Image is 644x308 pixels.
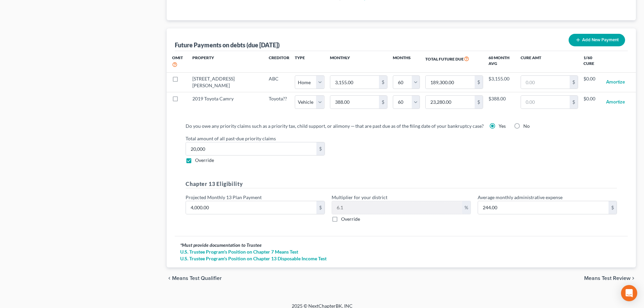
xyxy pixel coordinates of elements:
div: % [462,201,471,214]
span: Override [195,157,214,163]
th: Creditor [263,51,295,72]
button: Amortize [606,75,625,89]
td: [STREET_ADDRESS][PERSON_NAME] [187,72,263,92]
span: No [523,123,530,129]
div: Open Intercom Messenger [621,285,637,301]
button: Amortize [606,95,625,109]
div: $ [379,96,387,109]
div: $ [475,76,483,89]
a: U.S. Trustee Program's Position on Chapter 13 Disposable Income Test [180,255,622,262]
td: $0.00 [583,92,601,112]
th: Total Future Due [420,51,488,72]
a: U.S. Trustee Program's Position on Chapter 7 Means Test [180,248,622,255]
div: Must provide documentation to Trustee [180,242,622,248]
div: $ [316,201,325,214]
label: Projected Monthly 13 Plan Payment [186,194,262,201]
td: ABC [263,72,295,92]
input: 0.00 [186,142,316,155]
span: Override [341,216,360,222]
div: $ [570,96,578,109]
input: 0.00 [426,76,475,89]
th: 60 Month Avg [488,51,515,72]
input: 0.00 [332,201,462,214]
td: 2019 Toyota Camry [187,92,263,112]
div: $ [609,201,617,214]
h5: Chapter 13 Eligibility [186,180,617,188]
div: $ [379,76,387,89]
td: $388.00 [488,92,515,112]
th: Cure Amt [515,51,584,72]
input: 0.00 [186,201,316,214]
td: $0.00 [583,72,601,92]
button: Add New Payment [569,34,625,46]
input: 0.00 [330,76,379,89]
input: 0.00 [521,76,570,89]
div: $ [570,76,578,89]
th: Type [295,51,325,72]
div: $ [475,96,483,109]
label: Do you owe any priority claims such as a priority tax, child support, or alimony ─ that are past ... [186,122,484,129]
th: 1/60 Cure [583,51,601,72]
input: 0.00 [478,201,609,214]
input: 0.00 [330,96,379,109]
i: chevron_left [167,276,172,281]
th: Monthly [325,51,393,72]
label: Total amount of all past-due priority claims [182,135,620,142]
span: Yes [499,123,506,129]
td: Toyota?? [263,92,295,112]
span: Means Test Review [584,276,630,281]
button: chevron_left Means Test Qualifier [167,276,222,281]
div: $ [316,142,325,155]
div: Future Payments on debts (due [DATE]) [175,41,280,49]
i: chevron_right [630,276,636,281]
td: $3,155.00 [488,72,515,92]
th: Omit [167,51,187,72]
span: Means Test Qualifier [172,276,222,281]
th: Property [187,51,263,72]
th: Months [393,51,420,72]
input: 0.00 [521,96,570,109]
button: Means Test Review chevron_right [584,276,636,281]
input: 0.00 [426,96,475,109]
label: Multiplier for your district [332,194,387,201]
label: Average monthly administrative expense [478,194,563,201]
